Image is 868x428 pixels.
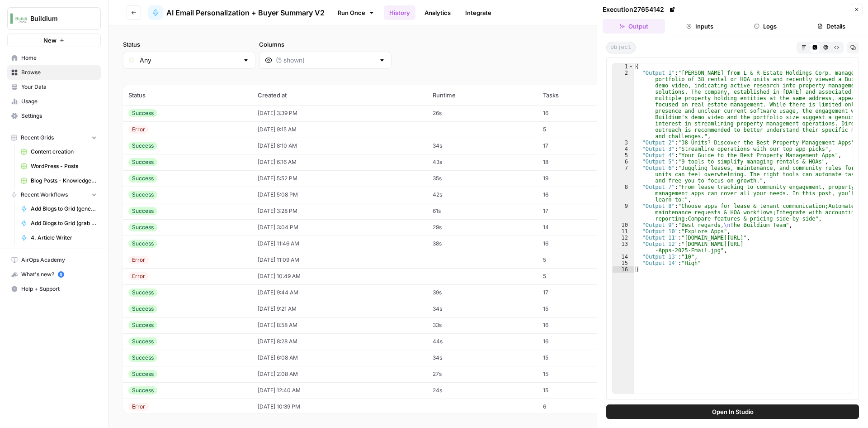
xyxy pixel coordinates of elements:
button: Output [603,19,665,34]
span: Content creation [31,148,97,156]
a: 5 [58,271,64,278]
div: Success [128,337,157,346]
td: [DATE] 5:52 PM [252,170,427,187]
span: AirOps Academy [21,256,97,264]
a: Browse [7,65,101,80]
td: 15 [538,366,624,382]
div: Error [128,272,149,280]
button: Inputs [669,19,731,34]
button: New [7,34,101,47]
a: Integrate [460,5,497,20]
td: 5 [538,268,624,284]
a: Add Blogs to Grid (grab Getty image) [17,216,101,231]
div: Success [128,240,157,248]
div: Error [128,403,149,411]
span: Usage [21,97,97,106]
td: [DATE] 10:49 AM [252,268,427,284]
span: Help + Support [21,285,97,293]
div: Success [128,223,157,231]
th: Created at [252,85,427,105]
td: [DATE] 3:39 PM [252,105,427,121]
span: Settings [21,112,97,120]
td: 35s [427,170,538,187]
div: Success [128,386,157,394]
a: AirOps Academy [7,253,101,267]
div: Success [128,191,157,199]
a: Add Blogs to Grid (generate AI image) [17,202,101,216]
div: Error [128,256,149,264]
td: [DATE] 11:46 AM [252,236,427,252]
td: 18 [538,154,624,170]
td: 14 [538,219,624,236]
td: 27s [427,366,538,382]
span: Buildium [30,14,85,23]
text: 5 [60,272,62,277]
button: Logs [735,19,797,34]
div: Success [128,207,157,215]
td: [DATE] 9:44 AM [252,284,427,301]
div: 7 [613,165,634,184]
td: [DATE] 10:39 PM [252,399,427,415]
td: 43s [427,154,538,170]
td: [DATE] 12:40 AM [252,382,427,399]
div: 14 [613,254,634,260]
button: Open In Studio [606,404,859,419]
button: Recent Workflows [7,188,101,202]
a: Run Once [332,5,380,20]
td: [DATE] 2:08 AM [252,366,427,382]
td: 15 [538,301,624,317]
span: Home [21,54,97,62]
td: 44s [427,333,538,350]
td: 16 [538,236,624,252]
td: 34s [427,138,538,154]
td: 19 [538,170,624,187]
a: 4. Article Writer [17,231,101,245]
div: 11 [613,228,634,235]
input: Any [140,56,239,65]
td: [DATE] 6:16 AM [252,154,427,170]
td: 15 [538,382,624,399]
div: Error [128,125,149,134]
td: 34s [427,301,538,317]
a: Analytics [419,5,456,20]
div: 9 [613,203,634,222]
button: Recent Grids [7,131,101,144]
div: 5 [613,152,634,159]
div: Success [128,305,157,313]
a: Content creation [17,144,101,159]
span: Blog Posts - Knowledge Base.csv [31,177,97,185]
div: 4 [613,146,634,152]
td: [DATE] 8:58 AM [252,317,427,333]
td: 42s [427,187,538,203]
button: What's new? 5 [7,267,101,282]
td: [DATE] 8:10 AM [252,138,427,154]
label: Status [123,40,255,49]
span: object [606,42,636,53]
span: Browse [21,68,97,77]
span: Add Blogs to Grid (generate AI image) [31,205,97,213]
span: AI Email Personalization + Buyer Summary V2 [166,7,325,18]
td: [DATE] 5:08 PM [252,187,427,203]
div: Execution 27654142 [603,5,677,14]
td: 34s [427,350,538,366]
div: Success [128,158,157,166]
td: 29s [427,219,538,236]
span: Recent Workflows [21,191,68,199]
td: 17 [538,284,624,301]
td: [DATE] 8:28 AM [252,333,427,350]
div: Success [128,354,157,362]
div: Success [128,109,157,117]
td: 5 [538,121,624,138]
a: Your Data [7,80,101,94]
div: Success [128,321,157,329]
div: What's new? [8,268,100,281]
div: 2 [613,70,634,139]
a: History [384,5,415,20]
td: [DATE] 9:21 AM [252,301,427,317]
div: Success [128,370,157,378]
div: Success [128,289,157,297]
td: 5 [538,252,624,268]
th: Runtime [427,85,538,105]
td: [DATE] 11:09 AM [252,252,427,268]
th: Tasks [538,85,624,105]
